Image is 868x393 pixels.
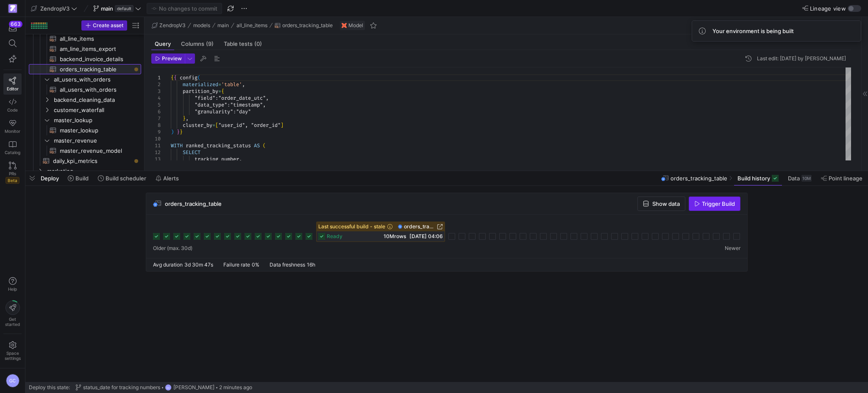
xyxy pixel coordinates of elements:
span: Failure rate [223,261,250,268]
span: = [218,88,221,95]
span: orders_tracking_table [404,224,435,230]
div: Press SPACE to select this row. [29,95,141,105]
button: Getstarted [3,297,22,330]
span: orders_tracking_table [282,22,333,28]
a: master_lookup​​​​​​​​​​ [29,125,141,135]
span: Last successful build - stale [318,224,393,230]
div: Press SPACE to select this row. [29,125,141,135]
div: 12 [151,149,161,156]
span: Build history [737,175,770,182]
span: = [212,122,215,129]
img: undefined [342,23,347,28]
span: Your environment is being built [712,28,794,34]
span: Monitor [5,129,20,134]
span: ZendropV3 [159,22,186,28]
button: Build history [734,171,782,185]
span: SELECT [183,149,200,156]
a: orders_tracking_table​​​​​​​​​​ [29,64,141,74]
span: Editor [7,86,19,91]
span: backend_invoice_details​​​​​​​​​​ [60,54,131,64]
span: all_line_items​​​​​​​​​​ [60,34,131,44]
span: Show data [652,200,680,207]
div: 5 [151,101,161,108]
span: Build scheduler [106,175,146,182]
span: ZendropV3 [40,5,70,12]
span: PRs [9,171,16,176]
button: Data10M [784,171,815,185]
a: Code [3,95,22,116]
div: Press SPACE to select this row. [29,74,141,84]
span: { [174,74,177,81]
span: { [171,74,174,81]
span: orders_tracking_table [165,200,222,207]
span: "user_id", "order_id" [218,122,281,129]
button: Trigger Build [689,196,740,211]
span: Create asset [93,22,123,28]
span: Deploy [41,175,59,182]
span: Data [788,175,800,182]
div: Last edit: [DATE] by [PERSON_NAME] [757,56,846,62]
div: Press SPACE to select this row. [29,115,141,125]
span: Trigger Build [702,200,735,207]
button: main [215,20,231,31]
span: Code [7,107,18,112]
span: "field" [195,95,215,101]
a: PRsBeta [3,158,22,187]
span: Get started [5,317,20,327]
button: Alerts [152,171,183,185]
div: Press SPACE to select this row. [29,34,141,44]
span: status_date for tracking numbers [83,385,160,390]
div: Press SPACE to select this row. [29,135,141,146]
span: : [233,108,236,115]
button: maindefault [91,3,143,14]
a: master_revenue_model​​​​​​​​​​ [29,146,141,156]
div: Press SPACE to select this row. [29,166,141,176]
button: Show data [637,196,685,211]
span: (0) [254,41,262,47]
span: all_line_items [236,22,267,28]
span: 10M rows [384,233,406,239]
span: 2 minutes ago [219,385,252,390]
a: orders_tracking_table [398,224,443,230]
span: Catalog [5,150,20,155]
div: Press SPACE to select this row. [29,105,141,115]
div: GC [165,384,172,391]
span: Data freshness [270,261,305,268]
span: ranked_tracking_status [186,142,251,149]
span: Table tests [224,41,262,47]
span: master_lookup [54,115,140,125]
div: 4 [151,95,161,101]
span: , [266,95,269,101]
div: 8 [151,122,161,129]
button: status_date for tracking numbersGC[PERSON_NAME]2 minutes ago [73,382,254,393]
div: GC [6,374,19,387]
span: all_users_with_orders​​​​​​​​​​ [60,85,131,95]
span: , [186,115,189,122]
button: orders_tracking_table [273,20,335,31]
button: Point lineage [817,171,866,185]
span: "day" [236,108,251,115]
span: Model [348,22,363,28]
span: Point lineage [829,175,862,182]
div: 6 [151,108,161,115]
span: Newer [725,245,740,251]
img: https://storage.googleapis.com/y42-prod-data-exchange/images/qZXOSqkTtPuVcXVzF40oUlM07HVTwZXfPK0U... [8,4,17,13]
div: Press SPACE to select this row. [29,146,141,156]
div: 10 [151,135,161,142]
span: Space settings [5,351,21,361]
span: [ [215,122,218,129]
div: Press SPACE to select this row. [29,54,141,64]
span: cluster_by [183,122,212,129]
button: Help [3,273,22,295]
span: partition_by [183,88,218,95]
button: Last successful build - staleorders_tracking_tableready10Mrows[DATE] 04:06 [316,222,445,242]
span: 0% [252,261,259,268]
span: master_revenue_model​​​​​​​​​​ [60,146,131,156]
span: Avg duration [153,261,183,268]
span: ready [327,233,342,239]
a: Spacesettings [3,337,22,365]
button: ZendropV3 [150,20,188,31]
span: ] [281,122,284,129]
button: Build [64,171,92,185]
div: 7 [151,115,161,122]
